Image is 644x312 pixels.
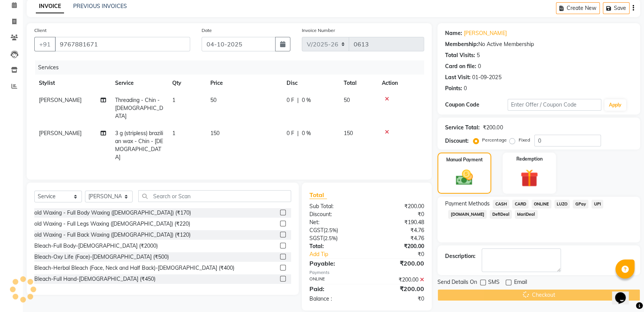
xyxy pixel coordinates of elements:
[377,75,424,92] th: Action
[34,242,158,250] div: Bleach-Full Body-[DEMOGRAPHIC_DATA] (₹2000)
[172,97,175,103] span: 1
[35,60,430,75] div: Services
[304,295,367,303] div: Balance :
[508,99,601,111] input: Enter Offer / Coupon Code
[168,75,206,92] th: Qty
[138,190,291,202] input: Search or Scan
[304,202,367,210] div: Sub Total:
[367,202,430,210] div: ₹200.00
[202,27,212,34] label: Date
[282,75,339,92] th: Disc
[445,124,480,132] div: Service Total:
[304,242,367,250] div: Total:
[172,130,175,137] span: 1
[445,73,471,81] div: Last Visit:
[344,97,350,103] span: 50
[445,137,469,145] div: Discount:
[34,75,111,92] th: Stylist
[297,129,299,137] span: |
[482,137,506,143] label: Percentage
[34,27,46,34] label: Client
[603,2,630,14] button: Save
[304,218,367,226] div: Net:
[445,40,478,48] div: Membership:
[516,156,542,162] label: Redemption
[302,129,311,137] span: 0 %
[464,84,467,92] div: 0
[309,235,323,242] span: SGST
[591,200,603,209] span: UPI
[304,259,367,268] div: Payable:
[446,156,483,163] label: Manual Payment
[514,278,527,288] span: Email
[304,234,367,242] div: ( )
[367,218,430,226] div: ₹190.48
[367,284,430,293] div: ₹200.00
[612,282,636,304] iframe: chat widget
[450,168,478,187] img: _cash.svg
[309,269,424,276] div: Payments
[344,130,353,137] span: 150
[304,226,367,234] div: ( )
[34,264,234,272] div: Bleach-Herbal Bleach (Face, Neck and Half Back)-[DEMOGRAPHIC_DATA] (₹400)
[554,200,570,209] span: LUZO
[287,129,294,137] span: 0 F
[206,75,282,92] th: Price
[367,226,430,234] div: ₹4.76
[377,250,430,258] div: ₹0
[309,227,324,234] span: CGST
[34,253,169,261] div: Bleach-Oxy Life (Face)-[DEMOGRAPHIC_DATA] (₹500)
[477,51,480,59] div: 5
[448,210,487,219] span: [DOMAIN_NAME]
[304,284,367,293] div: Paid:
[445,84,462,92] div: Points:
[367,276,430,284] div: ₹200.00
[325,235,336,241] span: 2.5%
[464,29,506,37] a: [PERSON_NAME]
[556,2,600,14] button: Create New
[34,209,191,217] div: old Waxing - Full Body Waxing ([DEMOGRAPHIC_DATA]) (₹170)
[39,97,82,103] span: [PERSON_NAME]
[304,250,377,258] a: Add Tip
[445,29,462,37] div: Name:
[302,96,311,104] span: 0 %
[367,259,430,268] div: ₹200.00
[472,73,501,81] div: 01-09-2025
[367,242,430,250] div: ₹200.00
[367,234,430,242] div: ₹4.76
[115,97,163,119] span: Threading - Chin - [DEMOGRAPHIC_DATA]
[483,124,503,132] div: ₹200.00
[515,167,543,189] img: _gift.svg
[325,227,336,233] span: 2.5%
[445,252,476,260] div: Description:
[34,231,191,239] div: old Waxing - Full Back Waxing ([DEMOGRAPHIC_DATA]) (₹120)
[493,200,509,209] span: CASH
[367,210,430,218] div: ₹0
[532,200,551,209] span: ONLINE
[573,200,588,209] span: GPay
[445,40,633,48] div: No Active Membership
[478,62,481,70] div: 0
[488,278,500,288] span: SMS
[309,191,327,199] span: Total
[304,210,367,218] div: Discount:
[302,27,335,34] label: Invoice Number
[518,137,530,143] label: Fixed
[515,210,538,219] span: MariDeal
[34,275,155,283] div: Bleach-Full Hand-[DEMOGRAPHIC_DATA] (₹450)
[115,130,163,161] span: 3 g (stripless) brazilian wax - Chin - [DEMOGRAPHIC_DATA]
[287,96,294,104] span: 0 F
[39,130,82,137] span: [PERSON_NAME]
[55,37,190,51] input: Search by Name/Mobile/Email/Code
[445,200,490,208] span: Payment Methods
[210,130,219,137] span: 150
[604,99,626,111] button: Apply
[297,96,299,104] span: |
[367,295,430,303] div: ₹0
[512,200,529,209] span: CARD
[34,220,190,228] div: old Waxing - Full Legs Waxing ([DEMOGRAPHIC_DATA]) (₹220)
[445,101,508,109] div: Coupon Code
[73,3,127,10] a: PREVIOUS INVOICES
[437,278,477,288] span: Send Details On
[445,62,476,70] div: Card on file:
